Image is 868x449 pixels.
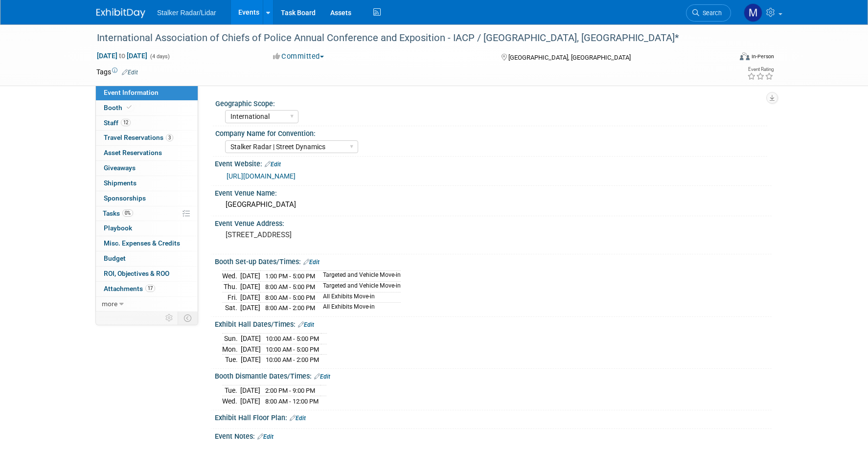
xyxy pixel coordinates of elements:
td: Targeted and Vehicle Move-in [317,281,401,292]
span: (4 days) [149,53,170,60]
td: All Exhibits Move-in [317,303,401,313]
a: Edit [122,69,138,76]
span: Giveaways [104,164,136,172]
a: Misc. Expenses & Credits [96,236,198,251]
span: 3 [166,134,173,141]
td: [DATE] [241,344,261,355]
span: Search [699,9,722,17]
span: Asset Reservations [104,149,162,157]
div: Exhibit Hall Dates/Times: [215,317,772,330]
div: Booth Dismantle Dates/Times: [215,369,772,382]
span: [DATE] [DATE] [96,51,148,60]
td: Personalize Event Tab Strip [161,312,178,324]
td: Toggle Event Tabs [178,312,198,324]
a: Giveaways [96,161,198,176]
span: Booth [104,104,134,112]
span: Playbook [104,224,132,232]
a: more [96,297,198,312]
a: Sponsorships [96,191,198,206]
span: [GEOGRAPHIC_DATA], [GEOGRAPHIC_DATA] [508,54,631,61]
div: Geographic Scope: [215,96,767,109]
span: Travel Reservations [104,134,173,141]
td: Tue. [222,385,240,396]
a: Search [686,4,731,22]
span: 8:00 AM - 2:00 PM [265,304,315,312]
span: ROI, Objectives & ROO [104,269,169,277]
div: Event Format [673,51,774,66]
span: 10:00 AM - 2:00 PM [266,356,319,363]
div: Event Notes: [215,429,772,442]
td: [DATE] [240,385,260,396]
span: Shipments [104,179,137,187]
div: Company Name for Convention: [215,126,767,138]
a: Edit [265,161,281,168]
span: 2:00 PM - 9:00 PM [265,387,315,394]
a: Attachments17 [96,282,198,296]
span: 10:00 AM - 5:00 PM [266,346,319,353]
span: 8:00 AM - 12:00 PM [265,398,319,405]
a: Edit [314,373,330,380]
td: Fri. [222,292,240,303]
div: Exhibit Hall Floor Plan: [215,410,772,423]
div: Event Rating [747,67,774,72]
a: Booth [96,101,198,115]
td: [DATE] [240,281,260,292]
img: Format-Inperson.png [740,52,750,60]
span: Event Information [104,89,159,96]
button: Committed [270,51,328,62]
div: In-Person [751,53,774,60]
a: Asset Reservations [96,146,198,160]
a: Edit [298,321,314,328]
td: Tags [96,67,138,77]
pre: [STREET_ADDRESS] [226,230,436,239]
td: Sun. [222,334,241,344]
span: Attachments [104,285,155,292]
span: Tasks [103,209,133,217]
span: 0% [122,209,133,217]
td: Targeted and Vehicle Move-in [317,271,401,282]
a: Tasks0% [96,206,198,221]
a: Event Information [96,86,198,100]
span: 12 [121,119,131,126]
a: [URL][DOMAIN_NAME] [227,172,296,180]
img: Mark LaChapelle [744,3,762,22]
span: Sponsorships [104,194,146,202]
td: [DATE] [240,271,260,282]
span: Stalker Radar/Lidar [157,9,216,17]
a: Staff12 [96,116,198,131]
span: Budget [104,254,126,262]
td: [DATE] [240,303,260,313]
a: Playbook [96,221,198,236]
a: Travel Reservations3 [96,131,198,145]
span: Staff [104,119,131,127]
a: Shipments [96,176,198,191]
a: Edit [257,433,274,440]
td: Mon. [222,344,241,355]
span: to [117,52,127,60]
span: 8:00 AM - 5:00 PM [265,283,315,291]
td: Wed. [222,396,240,406]
div: Event Venue Address: [215,216,772,228]
div: [GEOGRAPHIC_DATA] [222,197,764,212]
td: [DATE] [241,355,261,365]
span: more [102,300,117,308]
span: 8:00 AM - 5:00 PM [265,294,315,301]
span: 1:00 PM - 5:00 PM [265,272,315,280]
span: Misc. Expenses & Credits [104,239,180,247]
a: Edit [290,415,306,422]
td: [DATE] [240,396,260,406]
a: ROI, Objectives & ROO [96,267,198,281]
td: [DATE] [241,334,261,344]
td: All Exhibits Move-in [317,292,401,303]
td: Sat. [222,303,240,313]
a: Budget [96,251,198,266]
i: Booth reservation complete [127,105,132,110]
div: International Association of Chiefs of Police Annual Conference and Exposition - IACP / [GEOGRAPH... [93,29,716,47]
div: Booth Set-up Dates/Times: [215,254,772,267]
div: Event Venue Name: [215,186,772,198]
td: [DATE] [240,292,260,303]
a: Edit [303,259,320,266]
td: Thu. [222,281,240,292]
img: ExhibitDay [96,8,145,18]
td: Wed. [222,271,240,282]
